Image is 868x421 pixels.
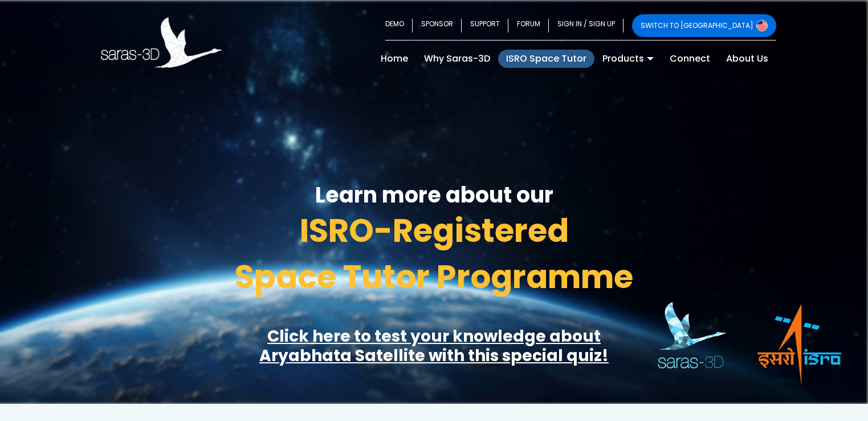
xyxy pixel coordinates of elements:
[632,14,776,37] a: SWITCH TO [GEOGRAPHIC_DATA]
[101,184,768,206] h3: Learn more about our
[385,14,413,37] a: DEMO
[549,14,624,37] a: SIGN IN / SIGN UP
[416,50,498,68] a: Why Saras-3D
[756,20,768,31] img: Switch to USA
[101,17,222,68] img: Saras 3D
[235,254,633,299] span: Space Tutor Programme
[413,14,462,37] a: SPONSOR
[498,50,594,68] a: ISRO Space Tutor
[718,50,776,68] a: About Us
[462,14,508,37] a: SUPPORT
[662,50,718,68] a: Connect
[259,325,609,367] a: Click here to test your knowledge aboutAryabhata Satellite with this special quiz!
[373,50,416,68] a: Home
[594,50,662,68] a: Products
[508,14,549,37] a: FORUM
[300,208,569,253] span: ISRO-Registered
